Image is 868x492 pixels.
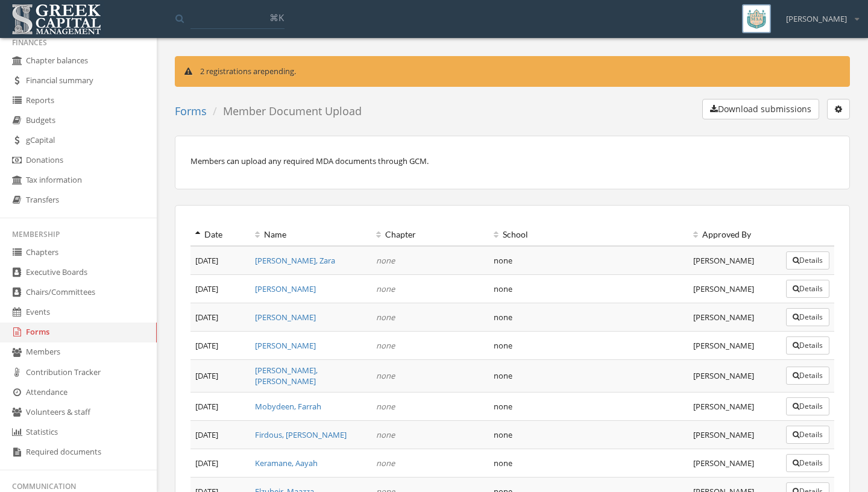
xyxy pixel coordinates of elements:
td: [DATE] [190,420,250,449]
span: [PERSON_NAME] [693,370,754,381]
td: [DATE] [190,359,250,392]
a: [PERSON_NAME], Zara [255,255,335,266]
th: School [489,224,688,246]
td: [DATE] [190,246,250,275]
li: Member Document Upload [207,104,362,119]
td: [DATE] [190,392,250,420]
button: Details [786,367,829,385]
td: none [489,449,688,477]
button: Details [786,336,829,355]
em: none [376,401,395,412]
div: are pending. [175,56,850,87]
th: Chapter [371,224,489,246]
em: none [376,370,395,381]
em: none [376,429,395,440]
span: ⌘K [269,11,284,24]
td: none [489,359,688,392]
td: none [489,303,688,331]
button: Details [786,280,829,298]
em: none [376,255,395,266]
a: [PERSON_NAME] [255,312,316,323]
button: Details [786,397,829,415]
a: Firdous, [PERSON_NAME] [255,429,347,440]
a: [PERSON_NAME] [255,283,316,294]
span: [PERSON_NAME] [693,340,754,351]
td: [DATE] [190,449,250,477]
th: Date [190,224,250,246]
button: Details [786,251,829,270]
a: Forms [175,104,207,118]
a: Keramane, Aayah [255,458,318,468]
span: [PERSON_NAME] [693,429,754,440]
td: none [489,392,688,420]
span: [PERSON_NAME] [693,255,754,266]
button: Details [786,426,829,444]
em: none [376,340,395,351]
td: none [489,246,688,275]
div: [PERSON_NAME] [778,4,859,25]
em: none [376,312,395,323]
button: Download submissions [702,99,819,119]
a: [PERSON_NAME] [255,340,316,351]
span: [PERSON_NAME] [693,458,754,468]
td: [DATE] [190,274,250,303]
span: [PERSON_NAME] [693,283,754,294]
span: [PERSON_NAME] [693,312,754,323]
td: [DATE] [190,303,250,331]
span: 2 registrations [200,66,251,77]
th: Approved By [688,224,781,246]
p: Members can upload any required MDA documents through GCM. [190,154,834,168]
button: Details [786,308,829,326]
a: Mobydeen, Farrah [255,401,321,412]
a: [PERSON_NAME], [PERSON_NAME] [255,365,318,387]
td: [DATE] [190,331,250,359]
th: Name [250,224,371,246]
em: none [376,283,395,294]
span: [PERSON_NAME] [693,401,754,412]
td: none [489,331,688,359]
em: none [376,458,395,468]
button: Details [786,454,829,472]
td: none [489,420,688,449]
span: [PERSON_NAME] [786,13,847,25]
td: none [489,274,688,303]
